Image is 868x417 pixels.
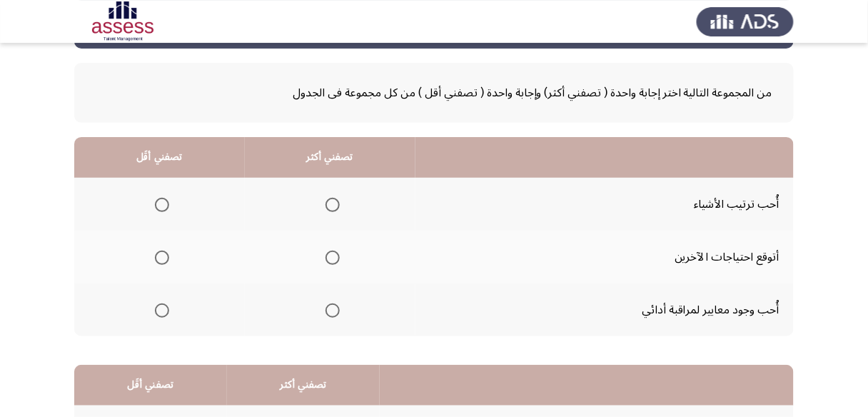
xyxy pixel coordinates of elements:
td: أتوقع احتياجات الآخرين [415,231,794,283]
img: Assessment logo of Development Assessment R1 (EN/AR) [74,1,171,41]
mat-radio-group: Select an option [149,192,169,216]
mat-radio-group: Select an option [320,245,340,269]
mat-radio-group: Select an option [149,298,169,322]
mat-radio-group: Select an option [320,192,340,216]
mat-radio-group: Select an option [320,298,340,322]
th: تصفني أكثر [245,137,415,178]
th: تصفني أقَل [74,137,245,178]
th: تصفني أقَل [74,365,227,406]
span: من المجموعة التالية اختر إجابة واحدة ( تصفني أكثر) وإجابة واحدة ( تصفني أقل ) من كل مجموعة فى الجدول [96,81,772,105]
th: تصفني أكثر [227,365,380,406]
td: أُحب وجود معايير لمراقبة أدائي [415,283,794,336]
img: Assess Talent Management logo [697,1,794,41]
td: أُحب ترتيب الأشياء [415,178,794,231]
mat-radio-group: Select an option [149,245,169,269]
